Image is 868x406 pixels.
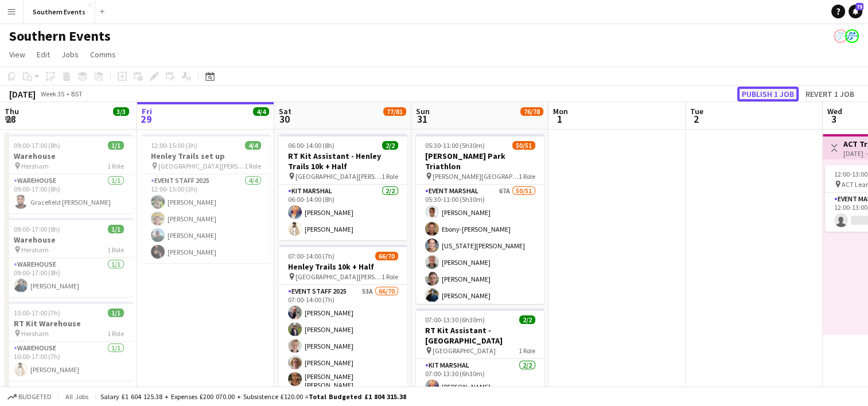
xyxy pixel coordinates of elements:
[14,141,60,150] span: 09:00-17:00 (8h)
[382,141,398,150] span: 2/2
[279,185,407,240] app-card-role: Kit Marshal2/206:00-14:00 (8h)[PERSON_NAME][PERSON_NAME]
[295,172,382,181] span: [GEOGRAPHIC_DATA][PERSON_NAME]
[38,89,67,98] span: Week 35
[140,112,152,126] span: 29
[848,5,862,18] a: 75
[113,107,129,116] span: 3/3
[71,89,83,98] div: BST
[9,28,111,45] h1: Southern Events
[309,392,406,401] span: Total Budgeted £1 804 315.38
[85,47,120,62] a: Comms
[57,47,83,62] a: Jobs
[295,272,382,281] span: [GEOGRAPHIC_DATA][PERSON_NAME]
[383,107,406,116] span: 77/81
[5,318,133,329] h3: RT Kit Warehouse
[5,302,133,381] app-job-card: 10:00-17:00 (7h)1/1RT Kit Warehouse Hersham1 RoleWarehouse1/110:00-17:00 (7h)[PERSON_NAME]
[519,346,535,355] span: 1 Role
[827,106,842,116] span: Wed
[521,117,543,126] div: 3 Jobs
[108,309,124,317] span: 1/1
[416,151,544,171] h3: [PERSON_NAME] Park Triathlon
[107,245,124,254] span: 1 Role
[5,342,133,381] app-card-role: Warehouse1/110:00-17:00 (7h)[PERSON_NAME]
[21,329,49,338] span: Hersham
[100,392,406,401] div: Salary £1 604 125.38 + Expenses £200 070.00 + Subsistence £120.00 =
[244,162,261,170] span: 1 Role
[425,141,485,150] span: 05:30-11:00 (5h30m)
[382,272,398,281] span: 1 Role
[688,112,703,126] span: 2
[288,141,334,150] span: 06:00-14:00 (8h)
[5,134,133,213] app-job-card: 09:00-17:00 (8h)1/1Warehouse Hersham1 RoleWarehouse1/109:00-17:00 (8h)Gracefield [PERSON_NAME]
[18,393,52,401] span: Budgeted
[5,151,133,161] h3: Warehouse
[845,29,859,43] app-user-avatar: RunThrough Events
[142,174,270,263] app-card-role: Event Staff 20254/412:00-15:00 (3h)[PERSON_NAME][PERSON_NAME][PERSON_NAME][PERSON_NAME]
[416,325,544,346] h3: RT Kit Assistant - [GEOGRAPHIC_DATA]
[519,172,535,181] span: 1 Role
[520,107,543,116] span: 76/78
[37,49,50,60] span: Edit
[24,1,95,23] button: Southern Events
[5,174,133,213] app-card-role: Warehouse1/109:00-17:00 (8h)Gracefield [PERSON_NAME]
[142,134,270,263] app-job-card: 12:00-15:00 (3h)4/4Henley Trails set up [GEOGRAPHIC_DATA][PERSON_NAME]1 RoleEvent Staff 20254/412...
[21,245,49,254] span: Hersham
[279,151,407,171] h3: RT Kit Assistant - Henley Trails 10k + Half
[690,106,703,116] span: Tue
[114,117,131,126] div: 3 Jobs
[142,151,270,161] h3: Henley Trails set up
[414,112,430,126] span: 31
[5,235,133,245] h3: Warehouse
[254,117,268,126] div: 1 Job
[61,49,79,60] span: Jobs
[107,162,124,170] span: 1 Role
[32,47,55,62] a: Edit
[279,106,291,116] span: Sat
[253,107,269,116] span: 4/4
[416,134,544,304] div: 05:30-11:00 (5h30m)50/51[PERSON_NAME] Park Triathlon [PERSON_NAME][GEOGRAPHIC_DATA]1 RoleEvent Ma...
[433,346,496,355] span: [GEOGRAPHIC_DATA]
[245,141,261,150] span: 4/4
[277,112,291,126] span: 30
[384,117,406,126] div: 3 Jobs
[737,87,799,101] button: Publish 1 job
[279,261,407,272] h3: Henley Trails 10k + Half
[9,88,36,100] div: [DATE]
[288,252,334,260] span: 07:00-14:00 (7h)
[107,329,124,338] span: 1 Role
[5,218,133,297] app-job-card: 09:00-17:00 (8h)1/1Warehouse Hersham1 RoleWarehouse1/109:00-17:00 (8h)[PERSON_NAME]
[3,112,19,126] span: 28
[834,29,847,43] app-user-avatar: RunThrough Events
[855,3,863,10] span: 75
[63,392,91,401] span: All jobs
[512,141,535,150] span: 50/51
[416,106,430,116] span: Sun
[108,225,124,233] span: 1/1
[151,141,197,150] span: 12:00-15:00 (3h)
[5,47,30,62] a: View
[425,315,485,324] span: 07:00-13:30 (6h30m)
[142,106,152,116] span: Fri
[382,172,398,181] span: 1 Role
[158,162,244,170] span: [GEOGRAPHIC_DATA][PERSON_NAME]
[21,162,49,170] span: Hersham
[108,141,124,150] span: 1/1
[5,106,19,116] span: Thu
[553,106,568,116] span: Mon
[375,252,398,260] span: 66/70
[6,391,53,403] button: Budgeted
[551,112,568,126] span: 1
[433,172,519,181] span: [PERSON_NAME][GEOGRAPHIC_DATA]
[90,49,116,60] span: Comms
[5,258,133,297] app-card-role: Warehouse1/109:00-17:00 (8h)[PERSON_NAME]
[279,134,407,240] app-job-card: 06:00-14:00 (8h)2/2RT Kit Assistant - Henley Trails 10k + Half [GEOGRAPHIC_DATA][PERSON_NAME]1 Ro...
[9,49,25,60] span: View
[801,87,859,101] button: Revert 1 job
[14,309,60,317] span: 10:00-17:00 (7h)
[14,225,60,233] span: 09:00-17:00 (8h)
